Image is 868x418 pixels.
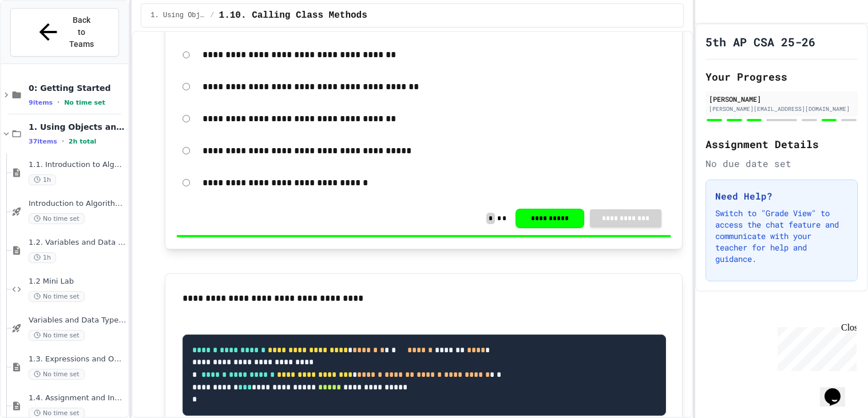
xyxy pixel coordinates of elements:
span: No time set [29,213,85,224]
span: 1.4. Assignment and Input [29,393,126,403]
span: 1h [29,252,56,263]
iframe: chat widget [773,323,857,371]
span: 37 items [29,138,57,145]
span: / [210,11,214,20]
span: 9 items [29,99,53,106]
span: 1.10. Calling Class Methods [219,9,367,22]
span: 1.1. Introduction to Algorithms, Programming, and Compilers [29,160,126,170]
span: • [62,137,64,146]
span: Back to Teams [68,14,95,50]
span: 1. Using Objects and Methods [29,122,126,132]
span: No time set [64,99,105,106]
h2: Assignment Details [706,136,858,152]
h3: Need Help? [715,189,848,203]
div: No due date set [706,157,858,170]
span: 1.2. Variables and Data Types [29,238,126,248]
span: • [57,98,60,107]
iframe: chat widget [820,372,857,407]
span: 0: Getting Started [29,83,126,93]
span: 2h total [69,138,97,145]
h2: Your Progress [706,69,858,85]
div: [PERSON_NAME] [709,94,854,104]
span: No time set [29,330,85,341]
div: Chat with us now!Close [5,5,79,73]
p: Switch to "Grade View" to access the chat feature and communicate with your teacher for help and ... [715,208,848,265]
h1: 5th AP CSA 25-26 [706,34,815,50]
span: 1.3. Expressions and Output [New] [29,355,126,364]
span: Introduction to Algorithms, Programming, and Compilers [29,199,126,209]
span: No time set [29,291,85,302]
span: 1. Using Objects and Methods [150,11,205,20]
span: 1h [29,174,56,185]
div: [PERSON_NAME][EMAIL_ADDRESS][DOMAIN_NAME] [709,105,854,113]
span: 1.2 Mini Lab [29,277,126,286]
span: Variables and Data Types - Quiz [29,316,126,325]
span: No time set [29,369,85,380]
